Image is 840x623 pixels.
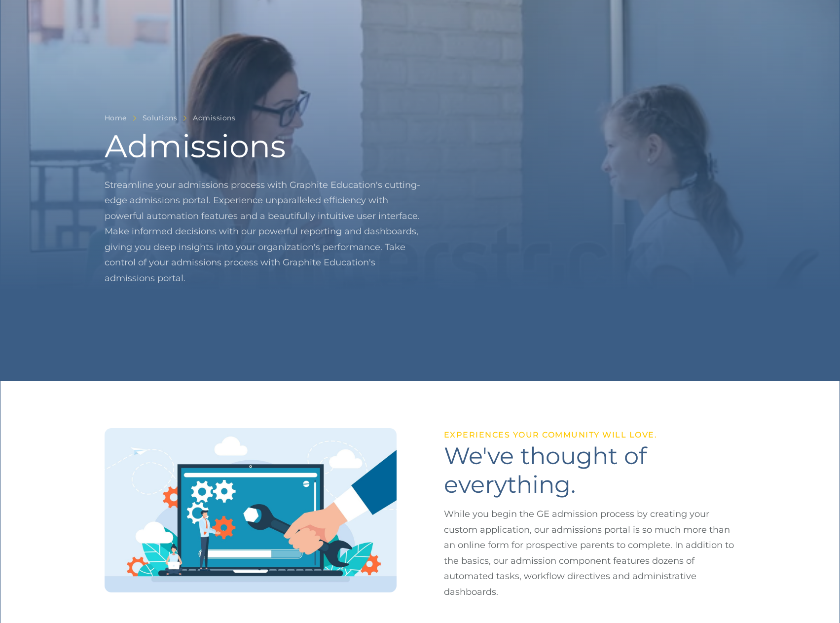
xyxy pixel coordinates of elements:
[105,178,420,287] p: Streamline your admissions process with Graphite Education's cutting-edge admissions portal. Expe...
[444,442,736,499] h2: We've thought of everything.
[444,507,736,600] p: While you begin the GE admission process by creating your custom application, our admissions port...
[105,130,286,162] h1: Admissions
[105,112,127,124] a: Home
[143,112,178,124] a: Solutions
[193,112,235,124] a: Admissions
[444,428,657,442] div: Experiences your Community will Love.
